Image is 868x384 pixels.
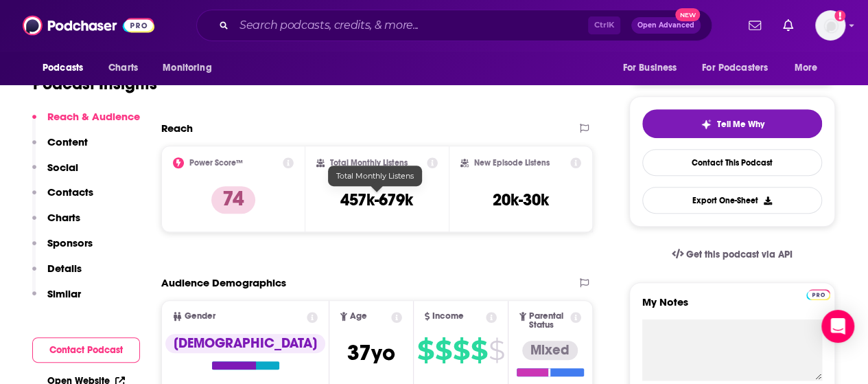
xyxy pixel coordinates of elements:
span: Gender [185,312,215,321]
button: Sponsors [32,236,93,262]
a: Show notifications dropdown [743,14,766,37]
p: Sponsors [47,236,93,249]
span: For Business [622,58,677,78]
div: Search podcasts, credits, & more... [196,10,712,41]
button: open menu [33,55,101,81]
button: Details [32,262,82,287]
button: Content [32,135,88,161]
button: Export One-Sheet [642,187,822,214]
button: Open AdvancedNew [631,17,701,34]
h3: 20k-30k [493,190,549,210]
div: Open Intercom Messenger [821,310,854,343]
img: Podchaser Pro [806,289,830,300]
p: Social [47,161,78,174]
h2: Power Score™ [189,158,243,168]
h3: 457k-679k [340,190,413,210]
button: open menu [785,55,835,81]
span: Ctrl K [588,16,620,34]
span: Monitoring [163,58,211,78]
span: 37 yo [347,339,395,366]
button: Show profile menu [815,10,845,41]
img: Podchaser - Follow, Share and Rate Podcasts [23,12,154,38]
button: Charts [32,211,80,236]
span: $ [489,339,504,361]
span: More [795,58,818,78]
div: [DEMOGRAPHIC_DATA] [165,334,325,353]
span: Age [350,312,367,321]
h2: New Episode Listens [474,158,550,168]
span: Logged in as mresewehr [815,10,845,41]
input: Search podcasts, credits, & more... [234,14,588,36]
a: Contact This Podcast [642,149,822,176]
button: Social [32,161,78,186]
svg: Add a profile image [834,10,845,21]
span: Total Monthly Listens [336,171,414,181]
p: Reach & Audience [47,110,140,123]
span: $ [417,339,434,361]
label: My Notes [642,295,822,319]
button: Similar [32,287,81,313]
p: Charts [47,211,80,224]
div: Mixed [522,341,578,360]
span: Podcasts [43,58,83,78]
h2: Reach [161,122,193,135]
button: Contact Podcast [32,337,140,363]
span: Tell Me Why [717,119,764,130]
button: open menu [693,55,788,81]
a: Pro website [806,287,830,300]
button: Reach & Audience [32,110,140,135]
a: Show notifications dropdown [777,14,799,37]
p: Contacts [47,185,93,199]
h2: Audience Demographics [161,276,286,289]
img: tell me why sparkle [701,119,712,130]
span: For Podcasters [702,58,768,78]
a: Get this podcast via API [661,238,804,271]
p: Content [47,135,88,148]
span: Open Advanced [637,22,694,29]
span: $ [471,339,487,361]
button: open menu [613,55,694,81]
span: Parental Status [529,312,568,330]
span: $ [435,339,451,361]
span: Income [432,312,464,321]
h2: Total Monthly Listens [330,158,408,168]
button: open menu [153,55,229,81]
span: Charts [108,58,138,78]
a: Charts [99,55,146,81]
span: Get this podcast via API [686,249,793,260]
button: Contacts [32,185,93,211]
p: Details [47,262,82,275]
p: Similar [47,287,81,300]
img: User Profile [815,10,845,41]
span: $ [453,339,469,361]
button: tell me why sparkleTell Me Why [642,109,822,138]
span: New [675,8,700,21]
p: 74 [211,186,255,214]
